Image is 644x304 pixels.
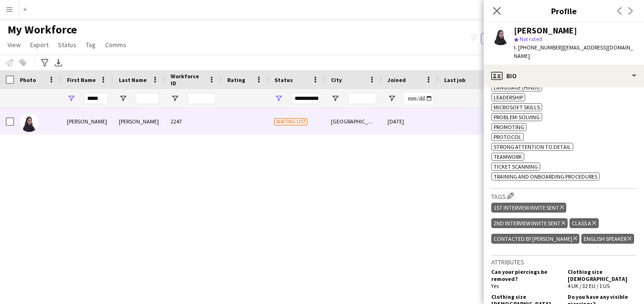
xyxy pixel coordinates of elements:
[331,94,339,103] button: Open Filter Menu
[274,76,293,83] span: Status
[491,191,636,201] h3: Tags
[84,93,107,104] input: First Name Filter Input
[67,94,75,103] button: Open Filter Menu
[20,76,36,83] span: Photo
[494,153,522,160] span: Teamwork
[568,268,636,282] h5: Clothing size [DEMOGRAPHIC_DATA]
[494,173,597,180] span: Training and onboarding procedures
[86,41,96,49] span: Tag
[348,93,376,104] input: City Filter Input
[568,282,610,289] span: 4 UK / 32 EU / 1 US
[581,234,634,244] div: English Speaker
[26,39,52,51] a: Export
[30,41,49,49] span: Export
[67,76,96,83] span: First Name
[188,93,216,104] input: Workforce ID Filter Input
[494,133,521,140] span: Protocol
[494,114,540,121] span: problem-solving
[325,108,382,134] div: [GEOGRAPHIC_DATA]
[227,76,245,83] span: Rating
[136,93,159,104] input: Last Name Filter Input
[520,35,542,42] span: Not rated
[491,218,568,228] div: 2nd interview invite sent
[274,94,283,103] button: Open Filter Menu
[491,282,499,289] span: Yes
[119,76,147,83] span: Last Name
[8,23,77,37] span: My Workforce
[514,44,563,51] span: t. [PHONE_NUMBER]
[171,94,179,103] button: Open Filter Menu
[491,234,579,244] div: Contacted by [PERSON_NAME]
[494,94,523,101] span: Leadership
[165,108,222,134] div: 2247
[484,5,644,17] h3: Profile
[20,113,39,132] img: Anusha Sohail
[494,84,540,91] span: Language (Hindi)
[514,26,577,35] div: [PERSON_NAME]
[119,94,127,103] button: Open Filter Menu
[54,39,80,51] a: Status
[331,76,342,83] span: City
[274,118,307,125] span: Waiting list
[101,39,130,51] a: Comms
[491,258,636,266] h3: Attributes
[171,73,205,87] span: Workforce ID
[105,41,126,49] span: Comms
[39,57,50,68] app-action-btn: Advanced filters
[481,33,528,44] button: Everyone2,362
[494,143,571,150] span: Strong attention to detail
[8,41,21,49] span: View
[388,76,406,83] span: Joined
[61,108,113,134] div: [PERSON_NAME]
[494,123,524,131] span: Promoting
[82,39,99,51] a: Tag
[58,41,76,49] span: Status
[491,203,566,213] div: 1st interview invite sent
[514,44,633,59] span: | [EMAIL_ADDRESS][DOMAIN_NAME]
[494,163,538,170] span: Ticket scanning
[113,108,165,134] div: [PERSON_NAME]
[494,104,540,111] span: Microsoft skills
[570,218,598,228] div: Class A
[405,93,433,104] input: Joined Filter Input
[388,94,396,103] button: Open Filter Menu
[382,108,438,134] div: [DATE]
[4,39,25,51] a: View
[53,57,64,68] app-action-btn: Export XLSX
[444,76,465,83] span: Last job
[484,65,644,87] div: Bio
[491,268,560,282] h5: Can your piercings be removed?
